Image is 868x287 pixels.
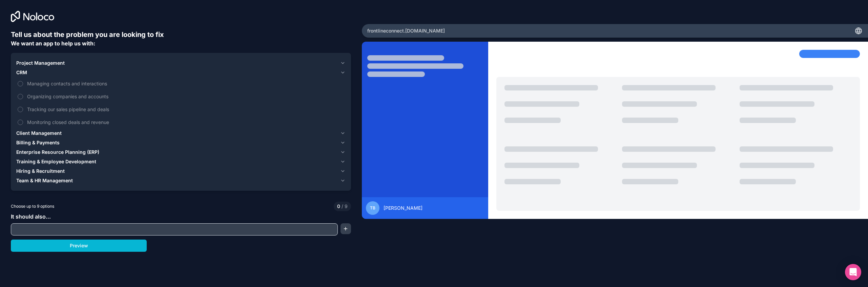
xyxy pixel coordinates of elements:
[342,203,343,209] span: /
[18,120,23,125] button: Monitoring closed deals and revenue
[16,168,65,175] span: Hiring & Recruitment
[16,158,96,165] span: Training & Employee Development
[16,166,346,176] button: Hiring & Recruitment
[16,69,27,76] span: CRM
[11,213,51,220] span: It should also...
[27,93,344,100] span: Organizing companies and accounts
[16,128,346,138] button: Client Management
[16,130,62,137] span: Client Management
[370,205,375,211] span: TB
[16,147,346,157] button: Enterprise Resource Planning (ERP)
[16,77,346,128] div: CRM
[11,30,351,39] h6: Tell us about the problem you are looking to fix
[384,205,422,211] span: [PERSON_NAME]
[16,149,99,156] span: Enterprise Resource Planning (ERP)
[27,119,344,126] span: Monitoring closed deals and revenue
[340,203,348,210] span: 9
[18,94,23,99] button: Organizing companies and accounts
[367,27,445,34] span: frontlineconnect .[DOMAIN_NAME]
[18,81,23,86] button: Managing contacts and interactions
[11,203,54,209] span: Choose up to 9 options
[337,203,340,210] span: 0
[27,80,344,87] span: Managing contacts and interactions
[16,68,346,77] button: CRM
[16,177,73,184] span: Team & HR Management
[16,138,346,147] button: Billing & Payments
[16,176,346,185] button: Team & HR Management
[16,139,60,146] span: Billing & Payments
[16,157,346,166] button: Training & Employee Development
[845,264,861,280] div: Open Intercom Messenger
[11,240,147,252] button: Preview
[27,106,344,113] span: Tracking our sales pipeline and deals
[18,107,23,112] button: Tracking our sales pipeline and deals
[11,40,95,47] span: We want an app to help us with:
[16,58,346,68] button: Project Management
[16,60,65,66] span: Project Management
